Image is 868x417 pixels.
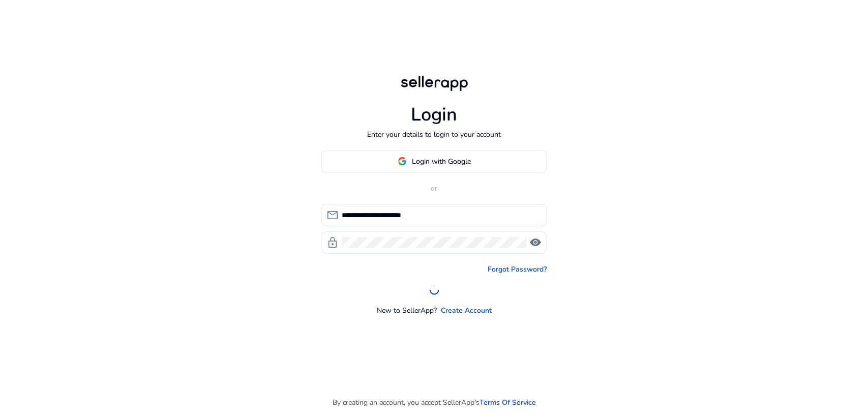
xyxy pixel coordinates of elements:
img: google-logo.svg [398,157,407,166]
a: Terms Of Service [480,397,536,408]
button: Login with Google [321,150,547,173]
span: mail [326,209,339,221]
p: Enter your details to login to your account [367,129,501,140]
span: lock [326,236,339,249]
span: Login with Google [412,156,471,167]
p: New to SellerApp? [377,305,437,316]
h1: Login [411,104,457,126]
a: Create Account [441,305,492,316]
span: visibility [529,236,542,249]
a: Forgot Password? [488,264,547,275]
p: or [321,183,547,194]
